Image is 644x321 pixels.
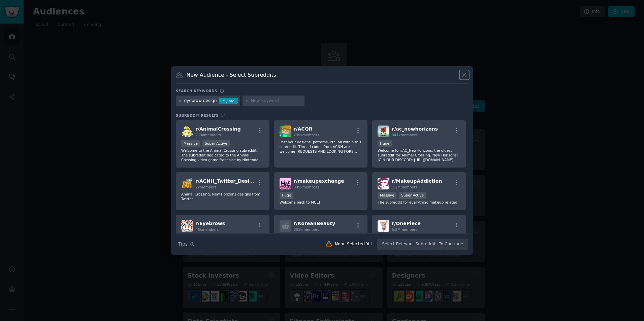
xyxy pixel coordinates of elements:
span: 2.7M members [195,133,221,137]
span: r/ OnePiece [392,221,421,226]
div: eyebrow design [184,98,217,104]
p: Welcome to r/AC_NewHorizons, the oldest subreddit for Animal Crossing: New Horizons! JOIN OUR DIS... [378,148,460,162]
span: r/ ACNH_Twitter_Designs [195,178,259,184]
div: 1.5 / mo [219,98,238,104]
div: Huge [378,140,392,147]
img: makeupexchange [280,178,291,189]
span: r/ ac_newhorizons [392,126,438,132]
span: Tips [178,241,188,248]
div: Massive [181,140,200,147]
p: Welcome to the Animal Crossing subreddit! The subreddit dedicated to the Animal Crossing video ga... [181,148,264,162]
h3: Search keywords [176,88,217,93]
button: Tips [176,238,197,250]
img: ac_newhorizons [378,126,389,137]
img: OnePiece [378,220,389,232]
p: Welcome back to MUE! [280,200,362,205]
p: Animal Crossing: New Horizons designs from Twitter [181,192,264,201]
span: Subreddit Results [176,113,219,118]
img: MakeupAddiction [378,178,389,189]
div: Super Active [399,192,426,199]
span: 46k members [195,227,219,231]
span: r/ MakeupAddiction [392,178,442,184]
div: Massive [378,192,396,199]
span: r/ Eyebrows [195,221,225,226]
div: None Selected Yet [335,241,372,247]
img: Eyebrows [181,220,193,232]
span: 399k members [294,185,319,189]
div: Super Active [202,140,230,147]
p: The subreddit for everything makeup related. [378,200,460,205]
span: r/ makeupexchange [294,178,344,184]
h3: New Audience - Select Subreddits [187,71,276,78]
span: 7.2M members [392,185,417,189]
p: Post your designs, patterns, etc. all within this subreddit. Thread codes from ACNH are welcome! ... [280,140,362,154]
img: ACNH_Twitter_Designs [181,178,193,189]
span: 14 [221,113,226,117]
img: AnimalCrossing [181,126,193,137]
span: 341k members [392,133,417,137]
span: 5.2M members [392,227,417,231]
span: r/ KoreanBeauty [294,221,335,226]
span: 2k members [195,185,217,189]
span: r/ ACQR [294,126,313,132]
span: 239k members [294,133,319,137]
span: 331k members [294,227,319,231]
img: ACQR [280,126,291,137]
div: Huge [280,192,294,199]
span: r/ AnimalCrossing [195,126,241,132]
input: New Keyword [251,98,302,104]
